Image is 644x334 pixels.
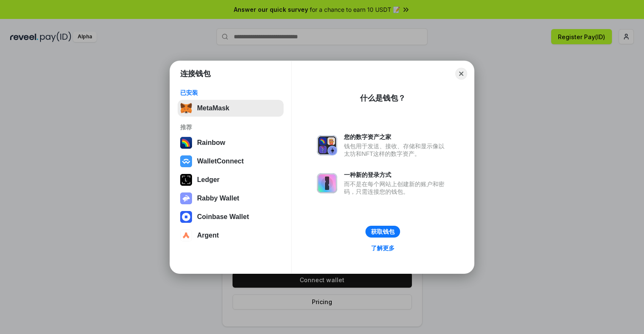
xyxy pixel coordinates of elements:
img: svg+xml,%3Csvg%20xmlns%3D%22http%3A%2F%2Fwww.w3.org%2F2000%2Fsvg%22%20fill%3D%22none%22%20viewBox... [180,192,192,204]
img: svg+xml,%3Csvg%20width%3D%2228%22%20height%3D%2228%22%20viewBox%3D%220%200%2028%2028%22%20fill%3D... [180,155,192,167]
button: Close [455,68,467,80]
div: Ledger [197,176,219,184]
button: WalletConnect [178,153,284,170]
button: Rainbow [178,134,284,151]
div: 钱包用于发送、接收、存储和显示像以太坊和NFT这样的数字资产。 [344,142,449,158]
h1: 连接钱包 [180,69,211,79]
button: Argent [178,227,284,244]
div: Rainbow [197,139,225,147]
div: 什么是钱包？ [360,93,406,103]
button: Coinbase Wallet [178,208,284,225]
button: Rabby Wallet [178,190,284,207]
button: 获取钱包 [365,226,400,238]
div: 已安装 [180,89,281,96]
img: svg+xml,%3Csvg%20fill%3D%22none%22%20height%3D%2233%22%20viewBox%3D%220%200%2035%2033%22%20width%... [180,102,192,114]
div: WalletConnect [197,158,244,165]
button: MetaMask [178,100,284,117]
div: Rabby Wallet [197,195,239,202]
div: Coinbase Wallet [197,213,249,221]
div: MetaMask [197,104,229,112]
img: svg+xml,%3Csvg%20xmlns%3D%22http%3A%2F%2Fwww.w3.org%2F2000%2Fsvg%22%20fill%3D%22none%22%20viewBox... [317,135,337,155]
div: 您的数字资产之家 [344,133,449,141]
div: 而不是在每个网站上创建新的账户和密码，只需连接您的钱包。 [344,180,449,195]
div: Argent [197,232,219,239]
button: Ledger [178,171,284,188]
div: 了解更多 [371,244,395,252]
img: svg+xml,%3Csvg%20width%3D%2228%22%20height%3D%2228%22%20viewBox%3D%220%200%2028%2028%22%20fill%3D... [180,230,192,241]
div: 获取钱包 [371,228,395,235]
img: svg+xml,%3Csvg%20xmlns%3D%22http%3A%2F%2Fwww.w3.org%2F2000%2Fsvg%22%20width%3D%2228%22%20height%3... [180,174,192,186]
a: 了解更多 [366,243,400,254]
img: svg+xml,%3Csvg%20width%3D%2228%22%20height%3D%2228%22%20viewBox%3D%220%200%2028%2028%22%20fill%3D... [180,211,192,223]
div: 一种新的登录方式 [344,171,449,179]
img: svg+xml,%3Csvg%20xmlns%3D%22http%3A%2F%2Fwww.w3.org%2F2000%2Fsvg%22%20fill%3D%22none%22%20viewBox... [317,173,337,193]
img: svg+xml,%3Csvg%20width%3D%22120%22%20height%3D%22120%22%20viewBox%3D%220%200%20120%20120%22%20fil... [180,137,192,149]
div: 推荐 [180,123,281,131]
